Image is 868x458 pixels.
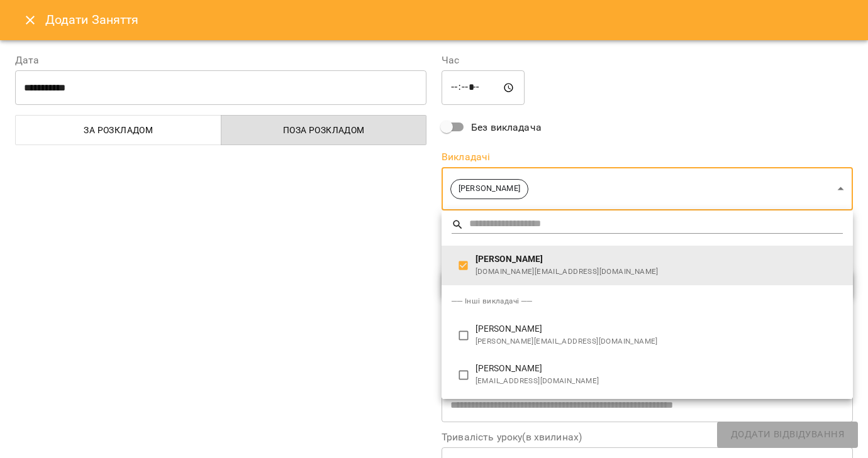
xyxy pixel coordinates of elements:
span: [PERSON_NAME] [476,253,843,266]
span: [PERSON_NAME] [476,363,843,375]
span: [DOMAIN_NAME][EMAIL_ADDRESS][DOMAIN_NAME] [476,266,843,278]
span: [EMAIL_ADDRESS][DOMAIN_NAME] [476,375,843,388]
span: ── Інші викладачі ── [452,297,532,305]
span: [PERSON_NAME][EMAIL_ADDRESS][DOMAIN_NAME] [476,335,843,348]
span: [PERSON_NAME] [476,323,843,335]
